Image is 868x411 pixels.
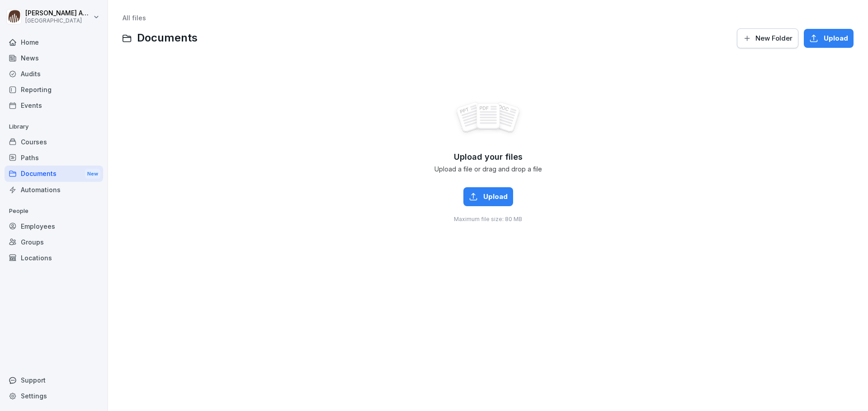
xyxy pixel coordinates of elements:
a: Home [5,34,103,50]
p: [GEOGRAPHIC_DATA] [25,18,91,24]
span: Upload a file or drag and drop a file [434,166,542,173]
a: Audits [5,66,103,82]
span: Maximum file size: 80 MB [454,215,522,223]
a: Reporting [5,82,103,97]
a: Paths [5,150,103,166]
a: Employees [5,218,103,234]
a: Groups [5,234,103,250]
a: All files [123,14,146,22]
button: New Folder [737,28,798,48]
div: Support [5,372,103,388]
span: Upload your files [454,152,523,162]
span: Documents [137,32,198,45]
a: Automations [5,182,103,198]
span: Upload [824,33,848,43]
p: [PERSON_NAME] Andreasen [25,9,91,17]
a: News [5,50,103,66]
span: Upload [483,192,508,202]
a: Locations [5,250,103,266]
span: New Folder [755,33,793,43]
div: Documents [5,166,103,182]
div: New [85,169,100,179]
a: Courses [5,134,103,150]
button: Upload [463,187,513,206]
p: People [5,204,103,218]
a: Events [5,97,103,113]
a: DocumentsNew [5,166,103,182]
a: Settings [5,388,103,404]
p: Library [5,120,103,134]
button: Upload [804,29,854,48]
